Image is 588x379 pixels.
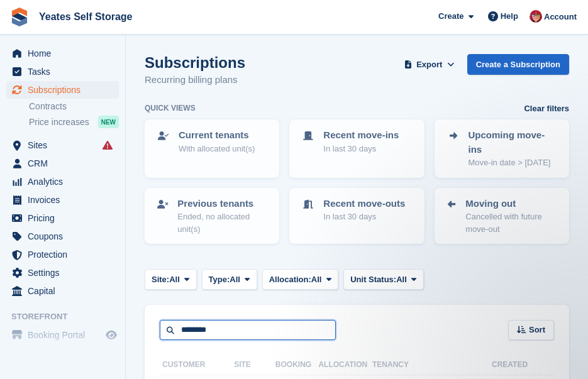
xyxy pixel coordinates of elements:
[323,128,399,143] p: Recent move-ins
[28,173,103,190] span: Analytics
[179,128,255,143] p: Current tenants
[6,282,119,300] a: menu
[469,128,558,157] p: Upcoming move-ins
[34,6,138,27] a: Yeates Self Storage
[28,209,103,227] span: Pricing
[29,116,89,128] span: Price increases
[145,102,196,114] h6: Quick views
[28,246,103,263] span: Protection
[6,326,119,344] a: menu
[6,63,119,80] a: menu
[402,54,457,75] button: Export
[28,155,103,172] span: CRM
[6,246,119,263] a: menu
[28,264,103,282] span: Settings
[530,10,542,23] img: Wendie Tanner
[11,310,125,323] span: Storefront
[544,11,577,23] span: Account
[6,136,119,154] a: menu
[28,136,103,154] span: Sites
[436,189,568,243] a: Moving out Cancelled with future move-out
[104,327,119,343] a: Preview store
[98,116,119,128] div: NEW
[28,228,103,245] span: Coupons
[6,155,119,172] a: menu
[6,45,119,62] a: menu
[6,81,119,99] a: menu
[524,102,569,115] a: Clear filters
[323,211,405,223] p: In last 30 days
[465,211,558,235] p: Cancelled with future move-out
[465,197,558,211] p: Moving out
[6,173,119,190] a: menu
[177,211,268,235] p: Ended, no allocated unit(s)
[323,143,399,155] p: In last 30 days
[146,121,278,162] a: Current tenants With allocated unit(s)
[28,191,103,209] span: Invoices
[28,45,103,62] span: Home
[29,101,119,113] a: Contracts
[29,115,119,129] a: Price increases NEW
[145,54,245,71] h1: Subscriptions
[501,10,518,23] span: Help
[28,63,103,80] span: Tasks
[6,191,119,209] a: menu
[6,228,119,245] a: menu
[436,121,568,177] a: Upcoming move-ins Move-in date > [DATE]
[145,73,245,87] p: Recurring billing plans
[416,58,442,71] span: Export
[28,282,103,300] span: Capital
[146,189,278,243] a: Previous tenants Ended, no allocated unit(s)
[28,81,103,99] span: Subscriptions
[103,140,113,150] i: Smart entry sync failures have occurred
[291,121,423,162] a: Recent move-ins In last 30 days
[323,197,405,211] p: Recent move-outs
[10,8,29,26] img: stora-icon-8386f47178a22dfd0bd8f6a31ec36ba5ce8667c1dd55bd0f319d3a0aa187defe.svg
[291,189,423,231] a: Recent move-outs In last 30 days
[6,264,119,282] a: menu
[469,157,558,169] p: Move-in date > [DATE]
[467,54,569,75] a: Create a Subscription
[179,143,255,155] p: With allocated unit(s)
[438,10,463,23] span: Create
[6,209,119,227] a: menu
[177,197,268,211] p: Previous tenants
[28,326,103,344] span: Booking Portal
